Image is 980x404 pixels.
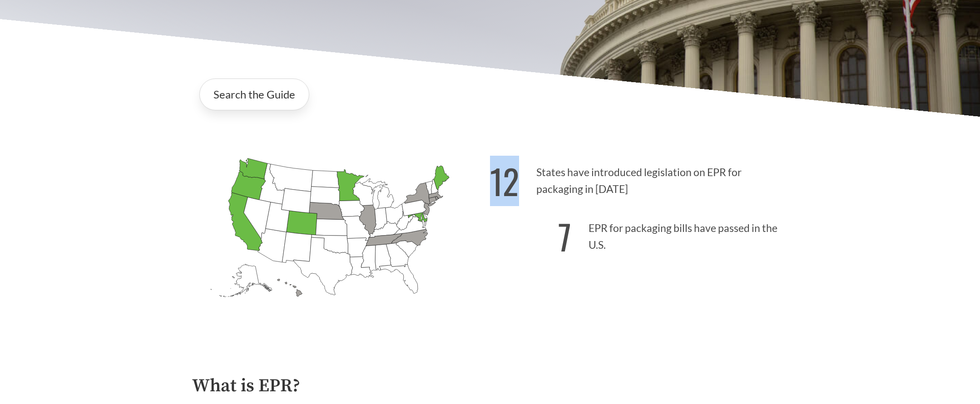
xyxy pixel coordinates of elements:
[490,150,788,206] p: States have introduced legislation on EPR for packaging in [DATE]
[199,79,309,110] a: Search the Guide
[558,211,571,261] strong: 7
[490,156,519,206] strong: 12
[490,206,788,262] p: EPR for packaging bills have passed in the U.S.
[192,376,788,396] h2: What is EPR?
